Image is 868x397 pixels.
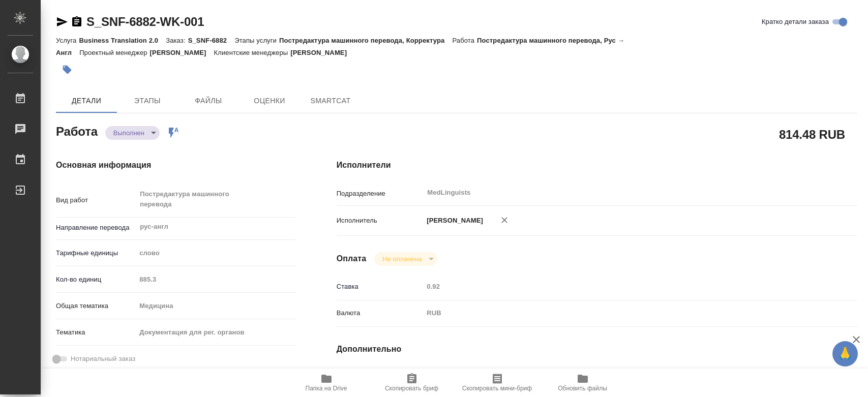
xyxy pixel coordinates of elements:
[56,16,68,28] button: Скопировать ссылку для ЯМессенджера
[374,252,437,266] div: Выполнен
[385,385,438,392] span: Скопировать бриф
[836,343,854,364] span: 🙏
[762,17,829,27] span: Кратко детали заказа
[558,385,607,392] span: Обновить файлы
[245,95,294,107] span: Оценки
[540,369,625,397] button: Обновить файлы
[832,341,858,367] button: 🙏
[136,272,295,287] input: Пустое поле
[56,223,136,233] p: Направление перевода
[337,253,367,265] h4: Оплата
[166,37,188,44] p: Заказ:
[306,385,347,392] span: Папка на Drive
[337,282,424,292] p: Ставка
[337,343,857,355] h4: Дополнительно
[71,354,135,364] span: Нотариальный заказ
[337,189,424,199] p: Подразделение
[56,248,136,258] p: Тарифные единицы
[86,15,204,28] a: S_SNF-6882-WK-001
[234,37,279,44] p: Этапы услуги
[284,369,369,397] button: Папка на Drive
[123,95,172,107] span: Этапы
[493,209,516,231] button: Удалить исполнителя
[423,279,813,294] input: Пустое поле
[290,49,354,56] p: [PERSON_NAME]
[56,327,136,338] p: Тематика
[369,369,455,397] button: Скопировать бриф
[337,216,424,226] p: Исполнитель
[379,255,425,263] button: Не оплачена
[56,159,296,171] h4: Основная информация
[452,37,477,44] p: Работа
[462,385,532,392] span: Скопировать мини-бриф
[423,216,483,226] p: [PERSON_NAME]
[56,58,78,81] button: Добавить тэг
[62,95,111,107] span: Детали
[56,121,98,140] h2: Работа
[423,304,813,322] div: RUB
[306,95,355,107] span: SmartCat
[337,159,857,171] h4: Исполнители
[337,308,424,318] p: Валюта
[105,126,160,140] div: Выполнен
[56,37,79,44] p: Услуга
[136,297,295,315] div: Медицина
[136,324,295,341] div: Документация для рег. органов
[56,301,136,311] p: Общая тематика
[56,195,136,205] p: Вид работ
[214,49,291,56] p: Клиентские менеджеры
[79,37,166,44] p: Business Translation 2.0
[110,129,147,137] button: Выполнен
[56,274,136,285] p: Кол-во единиц
[150,49,214,56] p: [PERSON_NAME]
[779,126,845,143] h2: 814.48 RUB
[71,16,83,28] button: Скопировать ссылку
[79,49,149,56] p: Проектный менеджер
[455,369,540,397] button: Скопировать мини-бриф
[279,37,452,44] p: Постредактура машинного перевода, Корректура
[184,95,233,107] span: Файлы
[188,37,235,44] p: S_SNF-6882
[136,245,295,262] div: слово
